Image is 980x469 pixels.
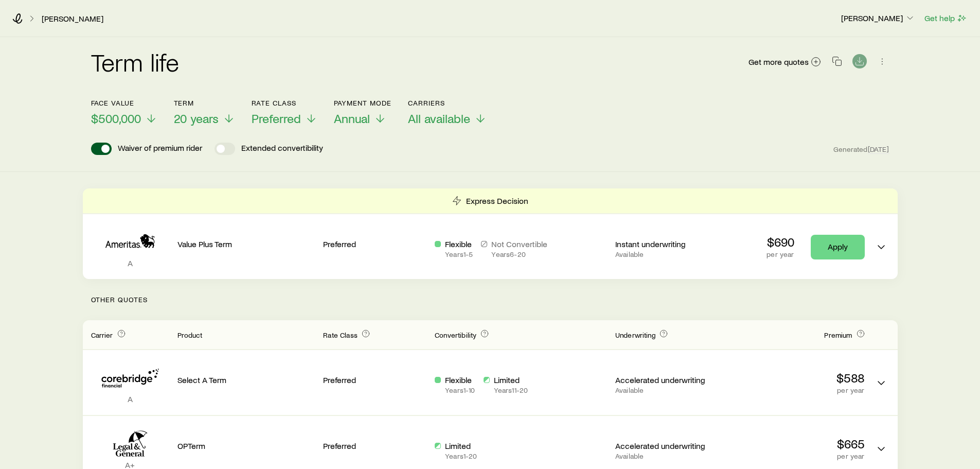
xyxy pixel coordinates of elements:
[833,145,889,154] span: Generated
[445,452,477,460] p: Years 1 - 20
[91,111,141,126] span: $500,000
[435,331,476,339] span: Convertibility
[748,56,822,68] a: Get more quotes
[83,279,898,320] p: Other Quotes
[323,375,426,385] p: Preferred
[841,12,916,25] button: [PERSON_NAME]
[811,235,865,259] a: Apply
[334,111,370,126] span: Annual
[824,331,852,339] span: Premium
[727,371,865,385] p: $588
[445,375,475,385] p: Flexible
[408,111,470,126] span: All available
[323,441,426,451] p: Preferred
[252,99,317,107] p: Rate Class
[491,250,547,258] p: Years 6 - 20
[174,111,219,126] span: 20 years
[41,14,104,24] a: [PERSON_NAME]
[177,441,315,451] p: OPTerm
[118,143,202,155] p: Waiver of premium rider
[445,386,475,394] p: Years 1 - 10
[408,99,487,126] button: CarriersAll available
[323,331,358,339] span: Rate Class
[334,99,392,126] button: Payment ModeAnnual
[767,235,794,249] p: $690
[491,239,547,249] p: Not Convertible
[445,239,473,249] p: Flexible
[494,375,528,385] p: Limited
[91,49,180,74] h2: Term life
[252,99,317,126] button: Rate ClassPreferred
[334,99,392,107] p: Payment Mode
[445,250,473,258] p: Years 1 - 5
[241,143,323,155] p: Extended convertibility
[615,250,719,258] p: Available
[852,58,867,68] a: Download CSV
[727,452,865,460] p: per year
[615,452,719,460] p: Available
[727,386,865,394] p: per year
[494,386,528,394] p: Years 11 - 20
[727,437,865,451] p: $665
[252,111,301,126] span: Preferred
[91,258,169,268] p: A
[323,239,426,249] p: Preferred
[445,441,477,451] p: Limited
[615,239,719,249] p: Instant underwriting
[91,331,113,339] span: Carrier
[868,145,889,154] span: [DATE]
[615,375,719,385] p: Accelerated underwriting
[466,196,528,206] p: Express Decision
[615,441,719,451] p: Accelerated underwriting
[83,188,898,279] div: Term quotes
[174,99,235,126] button: Term20 years
[177,375,315,385] p: Select A Term
[91,99,157,126] button: Face value$500,000
[91,394,169,404] p: A
[749,58,809,66] span: Get more quotes
[615,386,719,394] p: Available
[174,99,235,107] p: Term
[767,250,794,258] p: per year
[177,331,203,339] span: Product
[924,12,968,24] button: Get help
[408,99,487,107] p: Carriers
[91,99,157,107] p: Face value
[177,239,315,249] p: Value Plus Term
[841,13,915,23] p: [PERSON_NAME]
[615,331,655,339] span: Underwriting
